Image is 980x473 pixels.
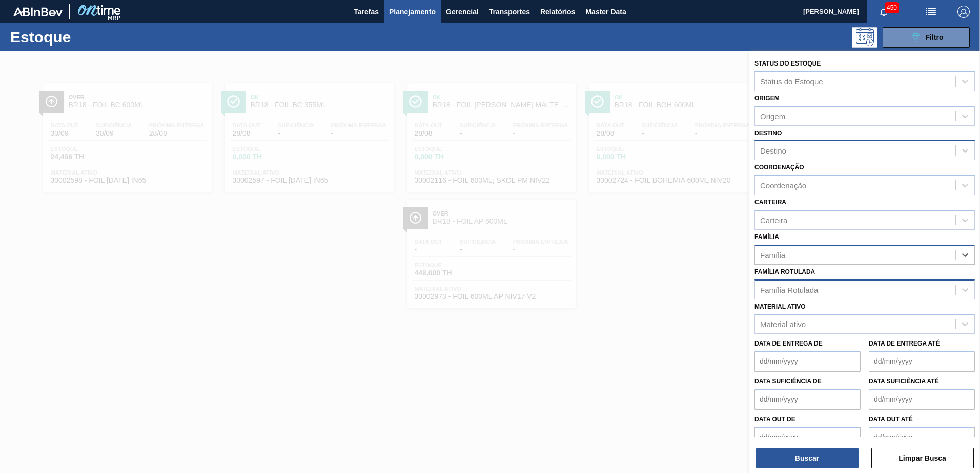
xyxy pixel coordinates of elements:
button: Notificações [867,5,900,19]
label: Data out de [754,416,795,423]
input: dd/mm/yyyy [869,427,975,447]
img: TNhmsLtSVTkK8tSr43FrP2fwEKptu5GPRR3wAAAABJRU5ErkJggg== [13,7,63,16]
label: Destino [754,130,782,137]
div: Família Rotulada [760,285,818,294]
img: Logout [957,6,970,18]
label: Carteira [754,199,786,206]
span: Gerencial [446,6,479,18]
label: Família Rotulada [754,268,815,275]
label: Coordenação [754,164,804,171]
span: Filtro [926,33,944,41]
span: Master Data [585,6,626,18]
label: Data de Entrega até [869,340,940,347]
input: dd/mm/yyyy [754,351,861,372]
div: Carteira [760,216,787,224]
div: Pogramando: nenhum usuário selecionado [852,27,877,48]
img: userActions [925,6,937,18]
span: 450 [885,2,899,13]
div: Destino [760,146,786,155]
span: Relatórios [540,6,575,18]
h1: Estoque [10,31,164,43]
span: Planejamento [389,6,436,18]
span: Transportes [489,6,530,18]
input: dd/mm/yyyy [754,427,861,447]
div: Coordenação [760,181,806,190]
label: Status do Estoque [754,60,821,67]
input: dd/mm/yyyy [754,389,861,410]
label: Data de Entrega de [754,340,823,347]
label: Data suficiência de [754,378,822,385]
div: Status do Estoque [760,77,823,85]
div: Material ativo [760,320,806,329]
label: Data suficiência até [869,378,939,385]
label: Origem [754,95,780,102]
div: Família [760,250,785,259]
span: Tarefas [354,6,379,18]
div: Origem [760,112,785,120]
button: Filtro [883,27,970,48]
input: dd/mm/yyyy [869,351,975,372]
label: Família [754,233,779,241]
label: Material ativo [754,303,806,310]
input: dd/mm/yyyy [869,389,975,410]
label: Data out até [869,416,913,423]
